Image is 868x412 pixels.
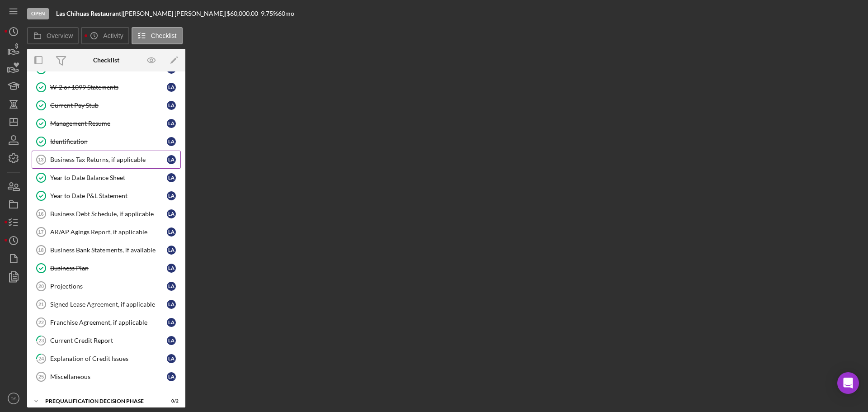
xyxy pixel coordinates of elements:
div: 60 mo [278,10,294,17]
div: L A [167,119,176,128]
div: Open Intercom Messenger [837,372,859,394]
tspan: 22 [38,320,44,325]
div: Business Bank Statements, if available [50,246,167,254]
button: Overview [27,27,79,44]
div: L A [167,300,176,309]
div: L A [167,282,176,291]
div: L A [167,137,176,146]
a: Current Pay StubLA [32,96,181,114]
a: 22Franchise Agreement, if applicableLA [32,313,181,331]
div: L A [167,372,176,381]
div: L A [167,227,176,237]
div: W-2 or 1099 Statements [50,84,167,91]
a: 23Current Credit ReportLA [32,331,181,350]
a: Management ResumeLA [32,114,181,133]
label: Checklist [151,32,177,39]
a: 21Signed Lease Agreement, if applicableLA [32,295,181,313]
div: L A [167,83,176,92]
div: Management Resume [50,120,167,127]
button: Activity [81,27,129,44]
button: DS [5,389,23,407]
div: Year to Date Balance Sheet [50,174,167,181]
a: 24Explanation of Credit IssuesLA [32,350,181,368]
div: Projections [50,283,167,290]
div: Checklist [93,57,119,64]
div: Prequalification Decision Phase [45,398,156,404]
div: Year to Date P&L Statement [50,192,167,199]
text: DS [10,396,16,401]
tspan: 20 [38,284,44,289]
div: [PERSON_NAME] [PERSON_NAME] | [123,10,226,17]
button: Checklist [132,27,183,44]
div: L A [167,354,176,363]
div: | [56,10,123,17]
div: 0 / 2 [162,398,179,404]
div: Signed Lease Agreement, if applicable [50,301,167,308]
div: Open [27,8,49,19]
div: Explanation of Credit Issues [50,355,167,362]
div: Miscellaneous [50,373,167,380]
div: L A [167,209,176,218]
div: L A [167,101,176,110]
div: Franchise Agreement, if applicable [50,319,167,326]
div: L A [167,318,176,327]
tspan: 17 [38,229,43,235]
div: L A [167,173,176,182]
div: L A [167,191,176,200]
tspan: 21 [38,302,44,307]
div: L A [167,155,176,164]
a: IdentificationLA [32,133,181,151]
div: Business Plan [50,265,167,272]
label: Overview [47,32,73,39]
a: Year to Date Balance SheetLA [32,169,181,187]
div: L A [167,264,176,273]
a: Business PlanLA [32,259,181,277]
div: Business Debt Schedule, if applicable [50,210,167,218]
div: L A [167,336,176,345]
div: $60,000.00 [226,10,261,17]
a: 20ProjectionsLA [32,277,181,295]
div: 9.75 % [261,10,278,17]
tspan: 24 [38,355,44,361]
div: Business Tax Returns, if applicable [50,156,167,163]
div: AR/AP Agings Report, if applicable [50,228,167,236]
label: Activity [103,32,123,39]
div: Current Pay Stub [50,102,167,109]
b: Las Chihuas Restaurant [56,9,121,17]
a: 17AR/AP Agings Report, if applicableLA [32,223,181,241]
div: Current Credit Report [50,337,167,344]
tspan: 18 [38,247,43,253]
div: L A [167,246,176,255]
a: 13Business Tax Returns, if applicableLA [32,151,181,169]
tspan: 16 [38,211,43,217]
div: Identification [50,138,167,145]
tspan: 23 [38,337,44,343]
a: W-2 or 1099 StatementsLA [32,78,181,96]
a: 16Business Debt Schedule, if applicableLA [32,205,181,223]
a: 25MiscellaneousLA [32,368,181,386]
a: Year to Date P&L StatementLA [32,187,181,205]
tspan: 25 [38,374,44,379]
tspan: 13 [38,157,43,162]
a: 18Business Bank Statements, if availableLA [32,241,181,259]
